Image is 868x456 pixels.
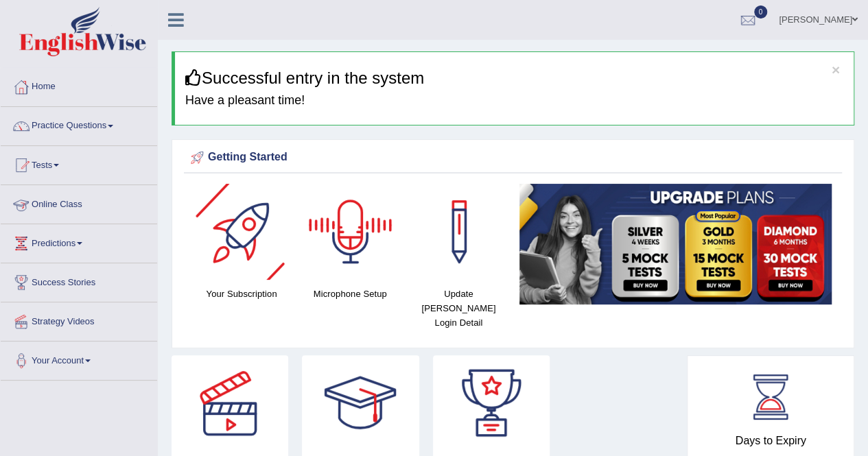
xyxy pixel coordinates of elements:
h3: Successful entry in the system [185,69,843,87]
a: Predictions [1,224,157,259]
a: Your Account [1,341,157,376]
h4: Update [PERSON_NAME] Login Detail [411,287,506,330]
h4: Have a pleasant time! [185,94,843,108]
a: Success Stories [1,263,157,298]
h4: Your Subscription [194,287,289,301]
a: Online Class [1,185,157,219]
h4: Days to Expiry [703,435,838,447]
div: Getting Started [187,147,838,168]
button: × [832,62,840,77]
a: Home [1,68,157,102]
img: small5.jpg [519,184,832,304]
a: Strategy Videos [1,302,157,337]
span: 0 [754,5,768,19]
a: Practice Questions [1,107,157,141]
h4: Microphone Setup [303,287,397,301]
a: Tests [1,146,157,180]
